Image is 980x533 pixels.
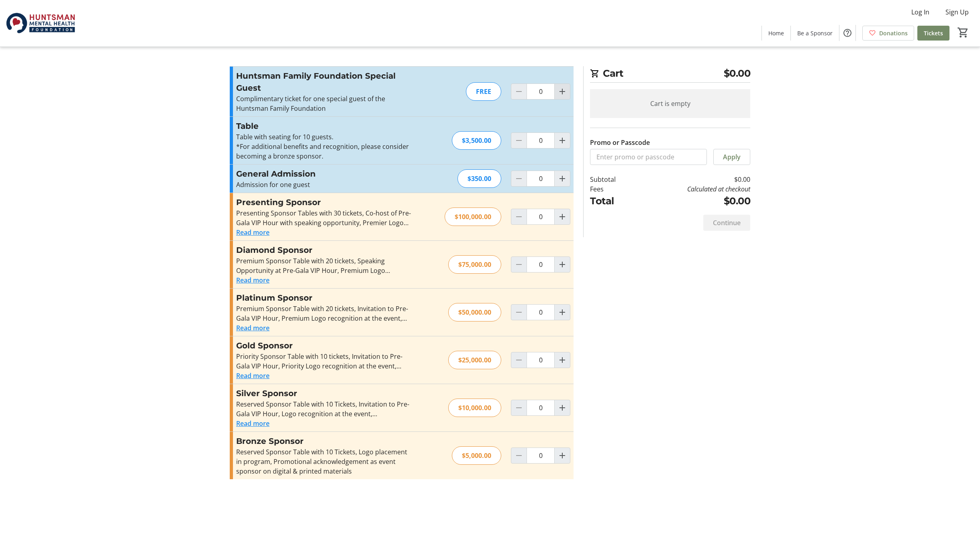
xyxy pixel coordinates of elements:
span: Tickets [924,29,943,37]
div: Presenting Sponsor Tables with 30 tickets, Co-host of Pre-Gala VIP Hour with speaking opportunity... [236,208,412,228]
button: Read more [236,228,269,237]
button: Read more [236,323,269,333]
div: $50,000.00 [448,303,501,321]
h3: Bronze Sponsor [236,435,412,447]
a: Donations [862,26,914,41]
div: $75,000.00 [448,255,501,274]
td: Subtotal [590,175,637,184]
a: Tickets [917,26,949,41]
p: *For additional benefits and recognition, please consider becoming a bronze sponsor. [236,142,412,161]
h3: Presenting Sponsor [236,196,412,208]
button: Increment by one [555,133,570,148]
div: $3,500.00 [452,131,501,150]
span: Apply [723,152,741,162]
h3: Gold Sponsor [236,340,412,352]
td: Calculated at checkout [637,184,750,194]
td: $0.00 [637,194,750,208]
div: Premium Sponsor Table with 20 tickets, Speaking Opportunity at Pre-Gala VIP Hour, Premium Logo re... [236,256,412,275]
td: Total [590,194,637,208]
button: Read more [236,419,269,428]
div: $25,000.00 [448,351,501,369]
td: Fees [590,184,637,194]
td: $0.00 [637,175,750,184]
button: Increment by one [555,400,570,415]
div: Premium Sponsor Table with 20 tickets, Invitation to Pre-Gala VIP Hour, Premium Logo recognition ... [236,304,412,323]
h3: Platinum Sponsor [236,292,412,304]
button: Log In [905,6,936,18]
button: Increment by one [555,257,570,272]
span: Home [768,29,784,37]
div: Priority Sponsor Table with 10 tickets, Invitation to Pre-Gala VIP Hour, Priority Logo recognitio... [236,352,412,371]
button: Increment by one [555,84,570,99]
span: Log In [911,7,929,17]
a: Home [762,26,790,41]
input: Diamond Sponsor Quantity [527,256,555,273]
button: Increment by one [555,171,570,186]
input: Table Quantity [527,132,555,149]
button: Read more [236,371,269,380]
img: Huntsman Mental Health Foundation's Logo [5,3,76,43]
button: Increment by one [555,209,570,224]
button: Read more [236,275,269,285]
div: Reserved Sponsor Table with 10 Tickets, Logo placement in program, Promotional acknowledgement as... [236,447,412,476]
input: Bronze Sponsor Quantity [527,448,555,464]
div: Reserved Sponsor Table with 10 Tickets, Invitation to Pre-Gala VIP Hour, Logo recognition at the ... [236,399,412,419]
input: Platinum Sponsor Quantity [527,304,555,320]
span: Donations [879,29,908,37]
button: Sign Up [939,6,975,18]
h3: Huntsman Family Foundation Special Guest [236,70,412,94]
div: $350.00 [457,169,501,188]
h2: Cart [590,66,750,83]
a: Be a Sponsor [791,26,839,41]
h3: Table [236,120,412,132]
button: Help [839,25,855,41]
div: $5,000.00 [452,446,501,465]
span: Sign Up [945,7,969,17]
h3: Diamond Sponsor [236,244,412,256]
div: FREE [466,82,501,101]
div: $100,000.00 [445,208,501,226]
button: Cart [956,25,970,40]
label: Promo or Passcode [590,138,650,147]
input: General Admission Quantity [527,171,555,187]
input: Silver Sponsor Quantity [527,400,555,416]
input: Gold Sponsor Quantity [527,352,555,368]
input: Huntsman Family Foundation Special Guest Quantity [527,83,555,100]
button: Increment by one [555,448,570,463]
p: Table with seating for 10 guests. [236,132,412,142]
input: Presenting Sponsor Quantity [527,209,555,225]
span: $0.00 [724,66,751,81]
div: Cart is empty [590,89,750,118]
button: Increment by one [555,305,570,320]
div: $10,000.00 [448,399,501,417]
h3: General Admission [236,168,412,180]
p: Complimentary ticket for one special guest of the Huntsman Family Foundation [236,94,412,113]
button: Increment by one [555,352,570,368]
p: Admission for one guest [236,180,412,189]
h3: Silver Sponsor [236,387,412,399]
input: Enter promo or passcode [590,149,707,165]
button: Apply [713,149,750,165]
span: Be a Sponsor [797,29,833,37]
